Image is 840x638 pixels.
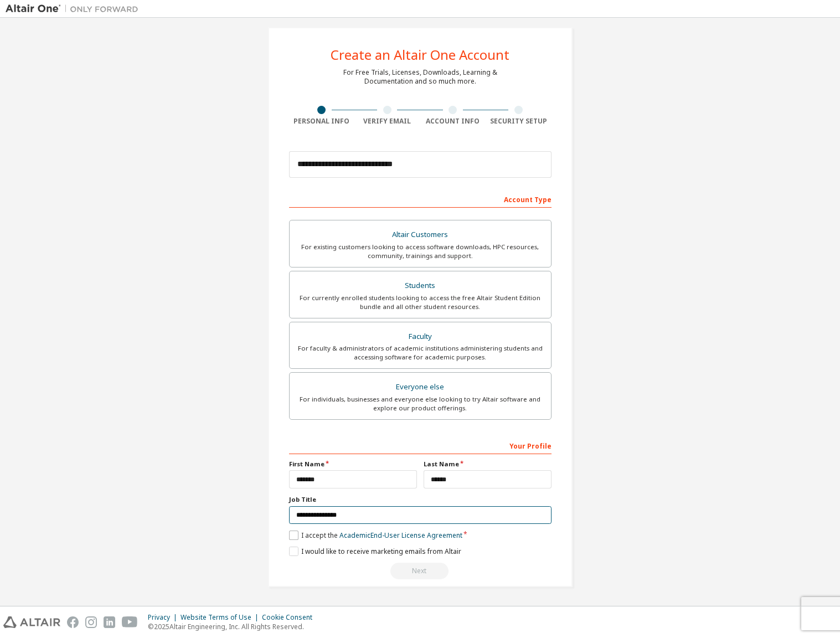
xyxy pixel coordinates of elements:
[339,531,462,540] a: Academic End-User License Agreement
[104,616,115,628] img: linkedin.svg
[289,495,552,504] label: Job Title
[289,117,355,126] div: Personal Info
[296,227,544,243] div: Altair Customers
[296,395,544,413] div: For individuals, businesses and everyone else looking to try Altair software and explore our prod...
[289,190,552,208] div: Account Type
[296,243,544,260] div: For existing customers looking to access software downloads, HPC resources, community, trainings ...
[296,294,544,311] div: For currently enrolled students looking to access the free Altair Student Edition bundle and all ...
[486,117,552,126] div: Security Setup
[289,547,461,556] label: I would like to receive marketing emails from Altair
[122,616,138,628] img: youtube.svg
[289,436,552,454] div: Your Profile
[148,622,319,631] p: © 2025 Altair Engineering, Inc. All Rights Reserved.
[67,616,79,628] img: facebook.svg
[296,329,544,344] div: Faculty
[420,117,486,126] div: Account Info
[85,616,97,628] img: instagram.svg
[331,48,509,61] div: Create an Altair One Account
[289,563,552,579] div: Read and acccept EULA to continue
[343,68,497,86] div: For Free Trials, Licenses, Downloads, Learning & Documentation and so much more.
[289,531,462,540] label: I accept the
[296,379,544,395] div: Everyone else
[6,3,144,14] img: Altair One
[3,616,60,628] img: altair_logo.svg
[354,117,420,126] div: Verify Email
[424,460,552,469] label: Last Name
[289,460,417,469] label: First Name
[296,344,544,362] div: For faculty & administrators of academic institutions administering students and accessing softwa...
[296,278,544,294] div: Students
[181,613,262,622] div: Website Terms of Use
[148,613,181,622] div: Privacy
[262,613,319,622] div: Cookie Consent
